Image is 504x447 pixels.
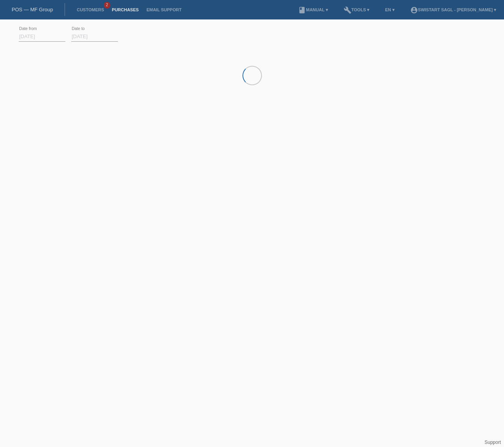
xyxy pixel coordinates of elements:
[294,7,332,12] a: bookManual ▾
[406,7,500,12] a: account_circleSwistart Sagl - [PERSON_NAME] ▾
[73,7,108,12] a: Customers
[344,6,351,14] i: build
[485,440,501,445] a: Support
[142,7,185,12] a: Email Support
[298,6,306,14] i: book
[410,6,418,14] i: account_circle
[340,7,374,12] a: buildTools ▾
[381,7,399,12] a: EN ▾
[108,7,142,12] a: Purchases
[12,7,53,12] a: POS — MF Group
[104,2,110,9] span: 2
